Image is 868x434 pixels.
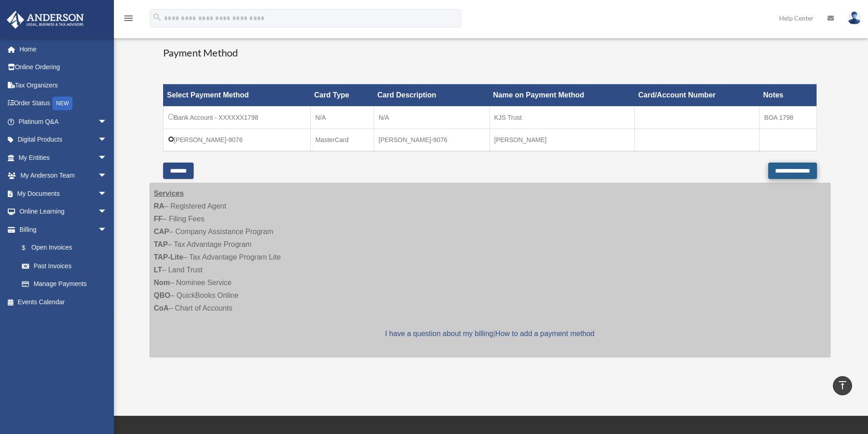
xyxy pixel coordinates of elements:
th: Card Type [310,84,374,107]
div: – Registered Agent – Filing Fees – Company Assistance Program – Tax Advantage Program – Tax Advan... [149,183,831,357]
span: arrow_drop_down [98,167,116,185]
td: Bank Account - XXXXXX1798 [163,107,310,129]
strong: CAP [154,228,169,235]
span: arrow_drop_down [98,112,116,131]
strong: CoA [154,304,169,312]
a: How to add a payment method [495,330,595,337]
strong: RA [154,202,164,210]
td: MasterCard [310,129,374,152]
span: arrow_drop_down [98,220,116,239]
td: KJS Trust [489,107,635,129]
div: NEW [52,97,72,110]
span: arrow_drop_down [98,184,116,203]
a: Home [6,40,121,58]
td: BOA 1798 [760,107,817,129]
th: Name on Payment Method [489,84,635,107]
strong: Services [154,189,184,197]
img: Anderson Advisors Platinum Portal [4,11,87,29]
strong: Nom [154,279,170,286]
a: My Documentsarrow_drop_down [6,184,121,203]
a: Online Learningarrow_drop_down [6,203,121,221]
strong: TAP [154,240,168,248]
a: Past Invoices [13,257,116,275]
a: Digital Productsarrow_drop_down [6,131,121,149]
i: search [152,12,162,22]
p: | [154,327,826,340]
td: [PERSON_NAME] [489,129,635,152]
a: vertical_align_top [833,376,852,395]
a: I have a question about my billing [385,330,493,337]
th: Notes [760,84,817,107]
td: [PERSON_NAME]-9076 [374,129,489,152]
span: arrow_drop_down [98,148,116,167]
a: Online Ordering [6,58,121,77]
span: arrow_drop_down [98,203,116,221]
a: Tax Organizers [6,76,121,94]
td: N/A [374,107,489,129]
strong: LT [154,266,162,274]
a: $Open Invoices [13,239,112,257]
strong: QBO [154,291,170,299]
h3: Payment Method [163,46,817,60]
i: menu [123,13,134,24]
a: Events Calendar [6,293,121,311]
span: $ [27,242,31,254]
a: menu [123,16,134,24]
img: User Pic [847,11,861,25]
span: arrow_drop_down [98,131,116,149]
td: [PERSON_NAME]-9076 [163,129,310,152]
a: Order StatusNEW [6,94,121,113]
a: Platinum Q&Aarrow_drop_down [6,112,121,131]
strong: FF [154,215,163,223]
th: Card/Account Number [635,84,760,107]
i: vertical_align_top [837,380,848,391]
a: My Anderson Teamarrow_drop_down [6,167,121,185]
a: Manage Payments [13,275,116,293]
th: Select Payment Method [163,84,310,107]
strong: TAP-Lite [154,253,184,261]
td: N/A [310,107,374,129]
a: Billingarrow_drop_down [6,220,116,239]
a: My Entitiesarrow_drop_down [6,148,121,167]
th: Card Description [374,84,489,107]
